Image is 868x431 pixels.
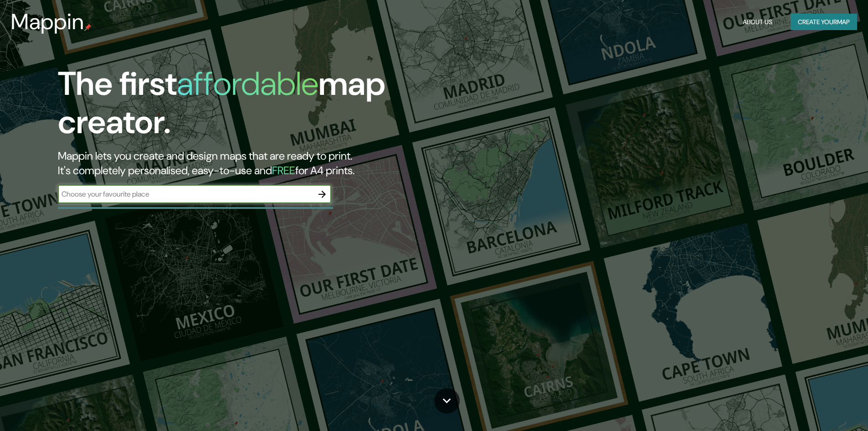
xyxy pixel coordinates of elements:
h1: affordable [177,62,318,105]
button: Create yourmap [791,14,857,31]
h5: FREE [272,163,295,177]
input: Choose your favourite place [58,189,313,199]
h3: Mappin [11,9,84,35]
h2: Mappin lets you create and design maps that are ready to print. It's completely personalised, eas... [58,149,492,178]
h1: The first map creator. [58,65,492,149]
img: mappin-pin [84,24,92,31]
button: About Us [739,14,776,31]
